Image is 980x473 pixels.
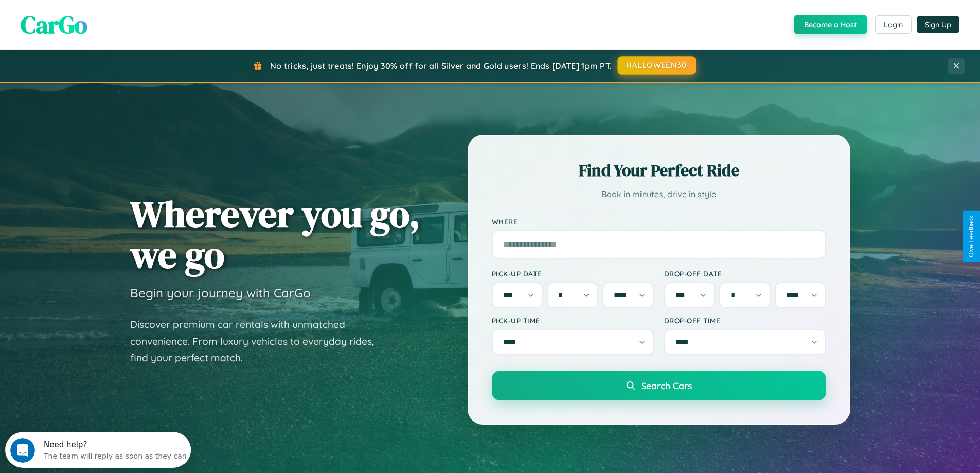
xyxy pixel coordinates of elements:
[492,371,826,400] button: Search Cars
[492,217,826,226] label: Where
[39,17,182,28] div: The team will reply as soon as they can
[130,285,311,301] h3: Begin your journey with CarGo
[641,380,692,391] span: Search Cars
[794,15,867,34] button: Become a Host
[618,56,696,75] button: HALLOWEEN30
[10,438,35,463] iframe: Intercom live chat
[968,216,975,257] div: Give Feedback
[492,269,654,278] label: Pick-up Date
[270,61,612,71] span: No tricks, just treats! Enjoy 30% off for all Silver and Gold users! Ends [DATE] 1pm PT.
[492,316,654,325] label: Pick-up Time
[39,9,182,17] div: Need help?
[21,8,87,42] span: CarGo
[492,187,826,202] p: Book in minutes, drive in style
[664,269,826,278] label: Drop-off Date
[130,194,420,275] h1: Wherever you go, we go
[492,159,826,182] h2: Find Your Perfect Ride
[130,316,387,366] p: Discover premium car rentals with unmatched convenience. From luxury vehicles to everyday rides, ...
[664,316,826,325] label: Drop-off Time
[917,16,959,33] button: Sign Up
[875,15,912,34] button: Login
[4,4,191,32] div: Open Intercom Messenger
[5,432,191,468] iframe: Intercom live chat discovery launcher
